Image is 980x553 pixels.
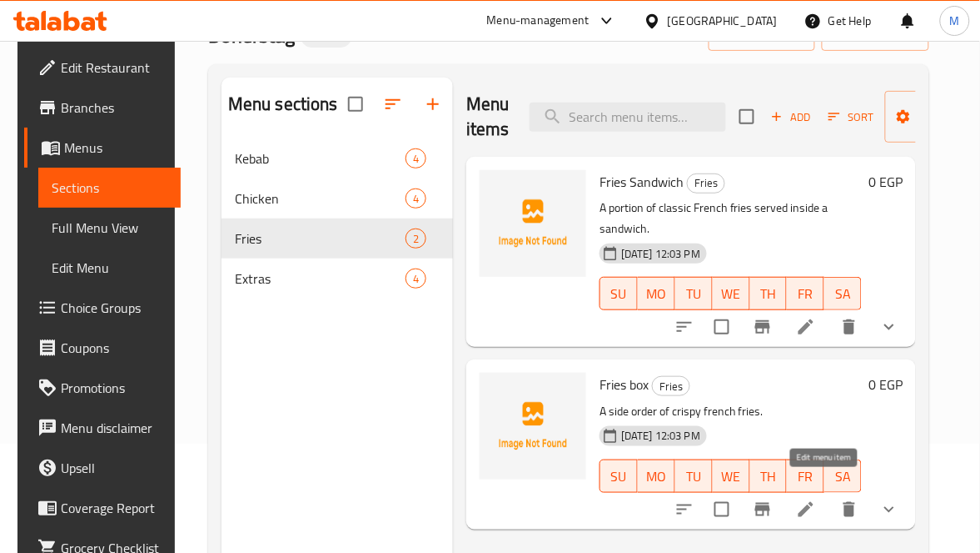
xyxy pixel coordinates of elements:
span: Sort sections [373,84,413,124]
a: Edit Restaurant [24,48,182,88]
div: [GEOGRAPHIC_DATA] [668,12,778,30]
button: Add section [413,84,453,124]
a: Edit Menu [38,248,182,288]
button: Add [764,104,818,130]
button: Sort [824,104,878,130]
span: Edit Restaurant [61,58,168,78]
span: export [835,25,916,46]
span: Menu disclaimer [61,418,168,438]
span: SA [831,465,855,489]
nav: Menu sections [221,132,453,305]
span: M [950,12,960,30]
button: MO [638,460,675,493]
p: A portion of classic French fries served inside a sandwich. [599,198,862,239]
span: Sections [52,178,168,198]
div: Extras4 [221,259,453,299]
span: TH [757,282,781,306]
a: Choice Groups [24,288,182,328]
span: TH [757,465,781,489]
button: MO [638,277,675,310]
a: Branches [24,88,182,128]
span: Chicken [235,189,405,209]
span: Extras [235,269,405,289]
button: delete [829,307,869,347]
button: SU [599,460,638,493]
button: FR [787,277,824,310]
span: Fries [653,377,689,396]
span: MO [644,465,669,489]
button: show more [869,490,909,530]
span: SA [831,282,855,306]
h6: 0 EGP [868,373,903,396]
h2: Menu sections [228,92,338,117]
button: WE [713,460,750,493]
div: Chicken4 [221,178,453,219]
svg: Show Choices [879,500,899,520]
h6: 0 EGP [868,170,903,194]
button: show more [869,307,909,347]
span: Fries [235,229,405,249]
span: Kebab [235,148,405,168]
span: SU [607,465,631,489]
p: A side order of crispy french fries. [599,401,862,422]
svg: Show Choices [879,317,899,337]
span: Select section [729,99,764,134]
button: SU [599,277,638,310]
span: Promotions [61,378,168,398]
div: items [405,229,426,249]
span: Select all sections [338,87,373,122]
button: sort-choices [664,490,704,530]
a: Menu disclaimer [24,408,182,448]
a: Edit menu item [796,317,816,337]
div: items [405,189,426,209]
span: Fries [688,173,724,193]
span: import [722,25,802,46]
button: Branch-specific-item [743,490,783,530]
h2: Menu items [466,92,510,142]
span: Add item [764,104,818,130]
span: 4 [406,191,425,207]
span: Branches [61,98,168,118]
div: Menu-management [487,11,589,31]
span: Menus [64,138,168,158]
button: sort-choices [664,307,704,347]
span: Coverage Report [61,498,168,518]
span: Choice Groups [61,298,168,318]
span: Coupons [61,338,168,358]
span: WE [719,465,744,489]
span: FR [793,282,818,306]
span: [DATE] 12:03 PM [614,246,707,262]
button: SA [824,277,862,310]
span: MO [644,282,669,306]
div: Fries [652,376,690,396]
a: Sections [38,168,182,208]
img: Fries Sandwich [480,170,586,277]
span: 4 [406,271,425,287]
span: [DATE] 12:03 PM [614,428,707,444]
button: TH [750,277,788,310]
input: search [530,103,726,132]
span: Full Menu View [52,218,168,238]
button: delete [829,490,869,530]
span: Add [769,108,813,127]
button: FR [787,460,824,493]
div: items [405,269,426,289]
button: SA [824,460,862,493]
span: Edit Menu [52,258,168,278]
button: WE [713,277,750,310]
span: Upsell [61,458,168,478]
span: Fries box [599,372,649,397]
span: WE [719,282,744,306]
div: items [405,148,426,168]
span: FR [793,465,818,489]
div: Fries [687,173,725,194]
span: TU [682,465,706,489]
a: Coverage Report [24,488,182,528]
span: 4 [406,151,425,167]
span: Select to update [704,492,739,527]
div: Kebab4 [221,138,453,178]
span: Sort items [818,104,885,130]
